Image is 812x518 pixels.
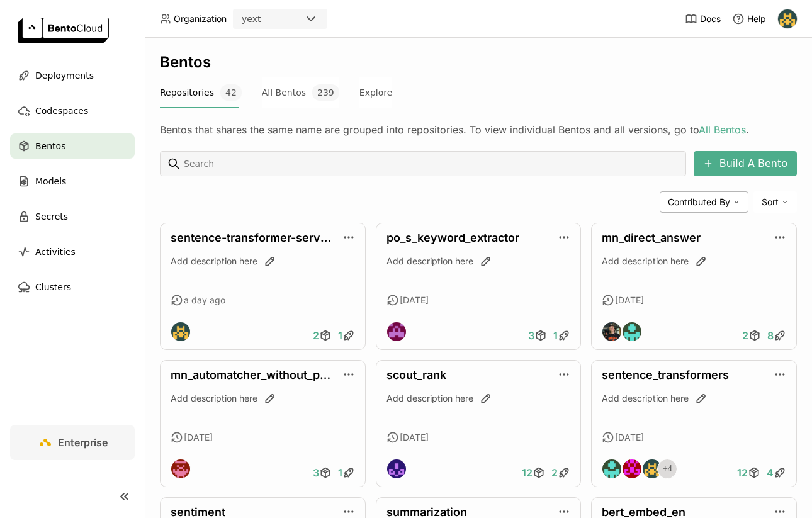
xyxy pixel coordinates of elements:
button: Explore [359,77,393,108]
a: Docs [685,13,721,25]
div: Add description here [386,392,571,405]
div: Add description here [171,392,355,405]
span: 2 [313,329,319,342]
a: 3 [310,460,335,485]
a: All Bentos [699,123,746,136]
span: 8 [767,329,774,342]
img: Demeter Dobos [171,322,190,341]
a: mn_direct_answer [602,231,701,244]
span: [DATE] [615,295,644,306]
img: Demeter Dobos [778,9,797,28]
img: Sneha Kuchipudi [387,459,406,478]
a: 8 [764,323,789,348]
a: 1 [335,460,358,485]
span: Secrets [35,209,68,224]
span: [DATE] [400,432,429,443]
a: scout_rank [386,368,446,381]
a: 12 [519,460,548,485]
div: Add description here [171,255,355,267]
span: Enterprise [58,436,108,449]
button: Repositories [160,77,242,108]
span: 12 [522,466,533,479]
span: 2 [742,329,748,342]
input: Selected yext. [262,13,263,26]
a: 1 [335,323,358,348]
span: Activities [35,244,76,259]
a: Deployments [10,63,135,88]
a: Models [10,169,135,194]
a: 1 [550,323,573,348]
img: Midu Szabo [602,459,621,478]
a: po_s_keyword_extractor [386,231,519,244]
a: Enterprise [10,425,135,460]
div: Contributed By [660,191,748,213]
a: Clusters [10,274,135,300]
span: 1 [553,329,558,342]
span: 1 [338,466,342,479]
span: Deployments [35,68,94,83]
input: Search [183,154,681,174]
span: Contributed By [668,196,730,208]
span: 42 [220,84,242,101]
a: 2 [548,460,573,485]
a: sentence_transformers [602,368,729,381]
span: 239 [312,84,339,101]
div: Bentos [160,53,797,72]
span: [DATE] [400,295,429,306]
div: Help [732,13,766,25]
span: Organization [174,13,227,25]
a: Codespaces [10,98,135,123]
span: 3 [528,329,534,342]
img: Ryan Pope [602,322,621,341]
span: 3 [313,466,319,479]
a: sentence-transformer-service [171,231,337,244]
a: mn_automatcher_without_phone [171,368,347,381]
a: Secrets [10,204,135,229]
img: Tímea Bélteki [623,459,641,478]
div: Add description here [602,255,786,267]
img: Demeter Dobos [643,459,662,478]
span: 1 [338,329,342,342]
span: Models [35,174,66,189]
button: All Bentos [262,77,339,108]
span: [DATE] [615,432,644,443]
span: Codespaces [35,103,88,118]
a: 3 [525,323,550,348]
span: Sort [762,196,779,208]
div: Sort [753,191,797,213]
a: 4 [764,460,789,485]
img: Vera Almady-Palotai [387,322,406,341]
span: a day ago [184,295,225,306]
img: Midu Szabo [623,322,641,341]
a: 12 [734,460,764,485]
div: yext [242,13,261,25]
span: Help [747,13,766,25]
div: + 4 [657,459,677,479]
button: Build A Bento [694,151,797,176]
span: 4 [767,466,774,479]
div: Add description here [386,255,571,267]
span: Docs [700,13,721,25]
span: 2 [551,466,558,479]
span: Bentos [35,138,65,154]
div: Add description here [602,392,786,405]
a: Bentos [10,133,135,159]
span: Clusters [35,279,71,295]
span: [DATE] [184,432,213,443]
a: 2 [739,323,764,348]
div: Bentos that shares the same name are grouped into repositories. To view individual Bentos and all... [160,123,797,136]
img: logo [18,18,109,43]
img: Marton Wernigg [171,459,190,478]
a: 2 [310,323,335,348]
span: 12 [737,466,748,479]
a: Activities [10,239,135,264]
